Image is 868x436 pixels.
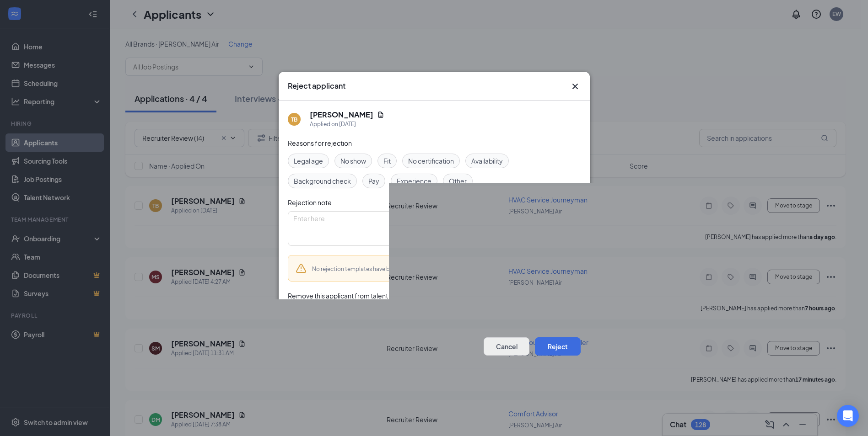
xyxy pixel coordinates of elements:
[837,405,859,427] div: Open Intercom Messenger
[570,81,581,92] button: Close
[310,308,321,319] span: Yes
[570,81,581,92] svg: Cross
[340,156,366,166] span: No show
[288,198,332,207] span: Rejection note
[294,176,351,186] span: Background check
[310,120,384,129] div: Applied on [DATE]
[288,292,417,300] span: Remove this applicant from talent network?
[294,156,323,166] span: Legal age
[397,176,431,186] span: Experience
[368,176,379,186] span: Pay
[383,156,391,166] span: Fit
[291,115,297,123] div: TB
[480,266,491,272] a: here
[312,266,493,272] span: No rejection templates have been setup. Please create a new one .
[408,156,454,166] span: No certification
[288,139,352,147] span: Reasons for rejection
[288,81,345,91] h3: Reject applicant
[535,337,581,356] button: Reject
[471,156,503,166] span: Availability
[377,111,384,118] svg: Document
[310,110,373,120] h5: [PERSON_NAME]
[296,263,307,274] svg: Warning
[449,176,467,186] span: Other
[484,337,529,356] button: Cancel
